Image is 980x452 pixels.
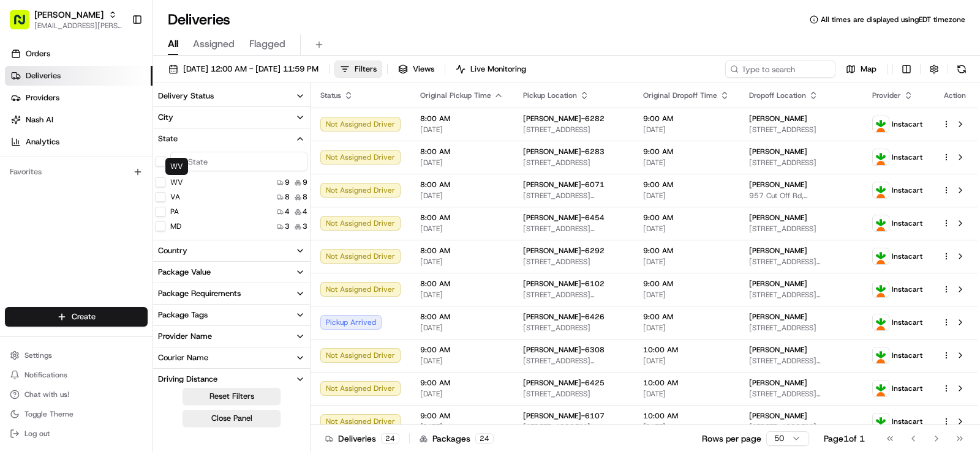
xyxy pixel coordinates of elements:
[420,158,503,168] span: [DATE]
[643,312,729,322] span: 9:00 AM
[523,224,624,234] span: [STREET_ADDRESS][PERSON_NAME]
[643,91,717,100] span: Original Dropoff Time
[381,433,399,444] div: 24
[643,279,729,289] span: 9:00 AM
[99,172,202,195] a: 💻API Documentation
[420,91,491,100] span: Original Pickup Time
[523,290,624,300] span: [STREET_ADDRESS][PERSON_NAME]
[420,389,503,399] span: [DATE]
[12,117,34,139] img: 1736555255976-a54dd68f-1ca7-489b-9aae-adbdc363a1c4
[523,125,624,135] span: [STREET_ADDRESS]
[5,425,148,442] button: Log out
[523,279,605,289] span: [PERSON_NAME]-6102
[413,64,434,75] span: Views
[170,152,307,171] input: State
[892,317,922,327] span: Instacart
[470,64,526,75] span: Live Monitoring
[892,284,922,294] span: Instacart
[5,366,148,383] button: Notifications
[840,61,882,78] button: Map
[892,119,922,129] span: Instacart
[643,378,729,388] span: 10:00 AM
[170,221,181,231] label: MD
[355,64,377,75] span: Filters
[158,331,212,342] div: Provider Name
[158,133,178,144] div: State
[643,114,729,124] span: 9:00 AM
[12,179,22,188] div: 📗
[158,112,173,123] div: City
[158,352,208,363] div: Courier Name
[303,177,307,187] span: 9
[523,422,624,432] span: [STREET_ADDRESS]
[873,215,889,231] img: profile_instacart_ahold_partner.png
[420,257,503,267] span: [DATE]
[5,162,148,182] div: Favorites
[285,221,290,231] span: 3
[892,185,922,195] span: Instacart
[873,281,889,297] img: profile_instacart_ahold_partner.png
[420,180,503,190] span: 8:00 AM
[208,120,223,135] button: Start new chat
[5,386,148,403] button: Chat with us!
[824,432,865,445] div: Page 1 of 1
[420,224,503,234] span: [DATE]
[153,262,310,283] button: Package Value
[24,390,69,399] span: Chat with us!
[32,79,202,92] input: Clear
[170,177,183,187] label: WV
[892,152,922,162] span: Instacart
[153,283,310,304] button: Package Requirements
[872,91,901,100] span: Provider
[420,246,503,256] span: 8:00 AM
[942,91,968,100] div: Action
[892,417,922,426] span: Instacart
[523,91,577,100] span: Pickup Location
[34,9,104,21] button: [PERSON_NAME]
[5,5,127,34] button: [PERSON_NAME][EMAIL_ADDRESS][PERSON_NAME][DOMAIN_NAME]
[325,432,399,445] div: Deliveries
[420,411,503,421] span: 9:00 AM
[26,114,53,125] span: Nash AI
[523,411,605,421] span: [PERSON_NAME]-6107
[170,207,179,217] label: PA
[420,432,494,445] div: Packages
[420,345,503,355] span: 9:00 AM
[873,347,889,363] img: profile_instacart_ahold_partner.png
[158,91,214,102] div: Delivery Status
[873,182,889,198] img: profile_instacart_ahold_partner.png
[873,314,889,330] img: profile_instacart_ahold_partner.png
[523,378,605,388] span: [PERSON_NAME]-6425
[420,191,503,201] span: [DATE]
[873,413,889,429] img: profile_instacart_ahold_partner.png
[749,213,807,223] span: [PERSON_NAME]
[42,117,201,129] div: Start new chat
[749,147,807,157] span: [PERSON_NAME]
[749,91,806,100] span: Dropoff Location
[420,356,503,366] span: [DATE]
[122,207,148,217] span: Pylon
[749,114,807,124] span: [PERSON_NAME]
[420,279,503,289] span: 8:00 AM
[168,37,178,51] span: All
[153,326,310,347] button: Provider Name
[420,312,503,322] span: 8:00 AM
[523,246,605,256] span: [PERSON_NAME]-6292
[873,149,889,165] img: profile_instacart_ahold_partner.png
[34,21,122,31] button: [EMAIL_ADDRESS][PERSON_NAME][DOMAIN_NAME]
[523,389,624,399] span: [STREET_ADDRESS]
[168,10,230,29] h1: Deliveries
[523,147,605,157] span: [PERSON_NAME]-6283
[153,347,310,368] button: Courier Name
[725,61,835,78] input: Type to search
[643,345,729,355] span: 10:00 AM
[749,158,853,168] span: [STREET_ADDRESS]
[420,213,503,223] span: 8:00 AM
[165,158,188,175] div: WV
[749,279,807,289] span: [PERSON_NAME]
[26,92,59,103] span: Providers
[5,347,148,364] button: Settings
[334,61,382,78] button: Filters
[749,224,853,234] span: [STREET_ADDRESS]
[158,288,241,299] div: Package Requirements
